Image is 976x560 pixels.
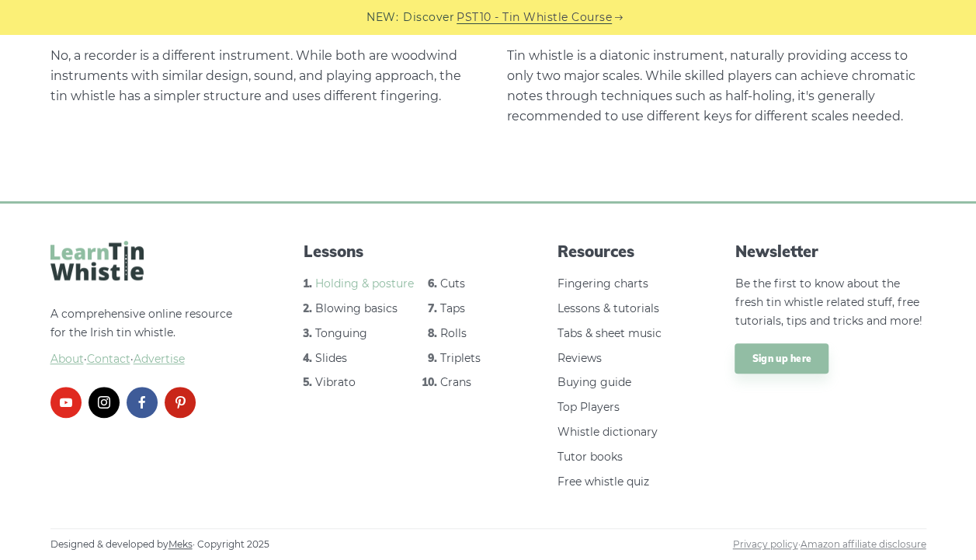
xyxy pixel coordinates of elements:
span: Resources [557,241,672,263]
a: Crans [440,375,471,389]
span: Lessons [304,241,495,263]
a: Meks [168,538,193,550]
a: Holding & posture [315,277,414,290]
a: Lessons & tutorials [557,301,659,315]
span: Discover [403,9,454,26]
p: A comprehensive online resource for the Irish tin whistle. [50,305,241,368]
a: Contact·Advertise [87,352,185,366]
a: About [50,352,84,366]
a: Slides [315,351,347,365]
a: Privacy policy [733,538,798,550]
a: Triplets [440,351,481,365]
span: Newsletter [735,241,926,263]
span: Contact [87,352,130,366]
span: · [733,537,926,552]
a: Fingering charts [557,277,648,290]
span: Designed & developed by · Copyright 2025 [50,537,269,552]
a: Sign up here [735,343,828,374]
a: Free whistle quiz [557,475,649,489]
p: Be the first to know about the fresh tin whistle related stuff, free tutorials, tips and tricks a... [735,275,926,330]
span: · [50,350,241,369]
a: Vibrato [315,375,356,389]
a: Top Players [557,400,620,414]
div: No, a recorder is a different instrument. While both are woodwind instruments with similar design... [50,46,470,106]
a: Blowing basics [315,301,398,315]
a: Rolls [440,326,467,340]
a: Cuts [440,277,465,290]
a: Buying guide [557,375,631,389]
a: instagram [89,387,120,418]
a: Tutor books [557,450,623,464]
a: facebook [127,387,158,418]
span: NEW: [366,9,398,26]
img: LearnTinWhistle.com [50,241,144,280]
a: youtube [50,387,82,418]
a: PST10 - Tin Whistle Course [457,9,612,26]
a: Tabs & sheet music [557,326,662,340]
a: Amazon affiliate disclosure [801,538,926,550]
a: Whistle dictionary [557,425,658,439]
span: Advertise [134,352,185,366]
a: Tonguing [315,326,367,340]
a: Taps [440,301,465,315]
div: Tin whistle is a diatonic instrument, naturally providing access to only two major scales. While ... [507,46,926,127]
a: pinterest [165,387,196,418]
a: Reviews [557,351,602,365]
